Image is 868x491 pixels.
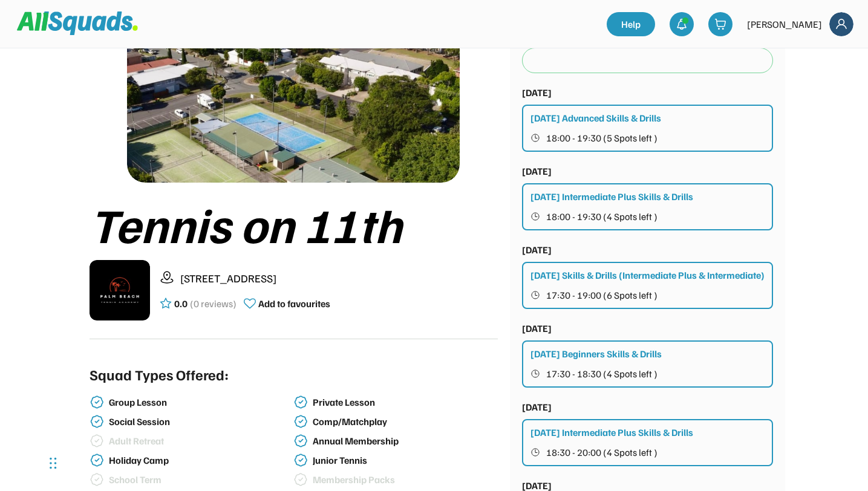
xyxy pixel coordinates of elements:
div: Private Lesson [313,397,495,408]
img: 1000017423.png [127,2,460,183]
a: Help [607,12,655,36]
div: Social Session [109,416,292,428]
div: 0.0 [174,296,188,311]
div: Comp/Matchplay [313,416,495,428]
div: Tennis on 11th [90,197,498,250]
img: check-verified-01%20%281%29.svg [90,434,104,448]
img: shopping-cart-01%20%281%29.svg [714,18,726,30]
div: [DATE] Beginners Skills & Drills [530,346,662,361]
div: School Term [109,474,292,486]
div: [DATE] [522,321,552,336]
div: Holiday Camp [109,455,292,466]
span: 18:00 - 19:30 (4 Spots left ) [546,212,658,221]
div: Adult Retreat [109,435,292,447]
img: check-verified-01.svg [293,434,308,448]
div: Group Lesson [109,397,292,408]
button: 17:30 - 19:00 (6 Spots left ) [530,287,766,303]
button: 17:30 - 18:30 (4 Spots left ) [530,366,766,382]
div: [DATE] [522,400,552,414]
img: check-verified-01.svg [90,414,104,429]
img: check-verified-01%20%281%29.svg [293,472,308,487]
img: Squad%20Logo.svg [17,11,138,34]
img: check-verified-01.svg [293,414,308,429]
img: check-verified-01.svg [90,453,104,467]
span: 17:30 - 19:00 (6 Spots left ) [546,290,658,300]
img: check-verified-01.svg [90,395,104,409]
div: [DATE] Intermediate Plus Skills & Drills [530,189,693,204]
img: IMG_2979.png [90,260,150,320]
div: [PERSON_NAME] [747,17,822,31]
img: check-verified-01.svg [293,453,308,467]
div: Add to favourites [258,296,330,311]
button: 18:30 - 20:00 (4 Spots left ) [530,444,766,460]
div: Annual Membership [313,435,495,447]
img: check-verified-01.svg [293,395,308,409]
button: 18:00 - 19:30 (5 Spots left ) [530,130,766,146]
div: Junior Tennis [313,455,495,466]
img: Frame%2018.svg [829,12,853,36]
div: [DATE] Skills & Drills (Intermediate Plus & Intermediate) [530,268,765,282]
div: [DATE] Advanced Skills & Drills [530,111,661,125]
div: [DATE] Intermediate Plus Skills & Drills [530,425,693,440]
div: Membership Packs [313,474,495,486]
div: [STREET_ADDRESS] [180,270,498,287]
span: 17:30 - 18:30 (4 Spots left ) [546,369,658,379]
button: 18:00 - 19:30 (4 Spots left ) [530,209,766,224]
img: bell-03%20%281%29.svg [676,18,688,30]
img: check-verified-01%20%281%29.svg [90,472,104,487]
div: [DATE] [522,85,552,100]
div: [DATE] [522,164,552,178]
span: 18:00 - 19:30 (5 Spots left ) [546,133,658,143]
div: Squad Types Offered: [90,363,229,385]
div: [DATE] [522,242,552,257]
div: (0 reviews) [190,296,237,311]
span: 18:30 - 20:00 (4 Spots left ) [546,447,658,457]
